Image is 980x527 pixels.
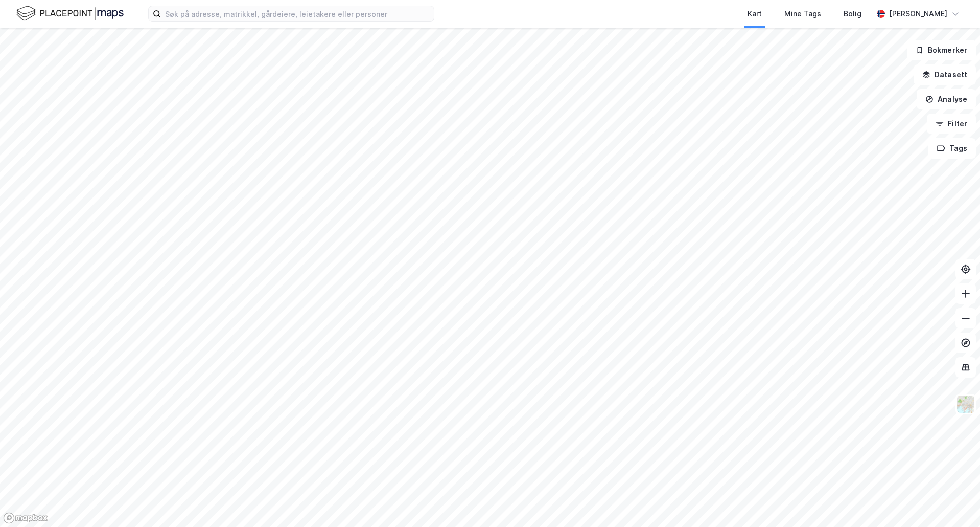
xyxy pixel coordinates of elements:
div: Bolig [844,8,861,20]
input: Søk på adresse, matrikkel, gårdeiere, leietakere eller personer [161,6,434,21]
div: [PERSON_NAME] [889,8,947,20]
iframe: Chat Widget [929,478,980,527]
div: Kart [748,8,762,20]
div: Kontrollprogram for chat [929,478,980,527]
img: logo.f888ab2527a4732fd821a326f86c7f29.svg [16,5,124,23]
div: Mine Tags [784,8,821,20]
